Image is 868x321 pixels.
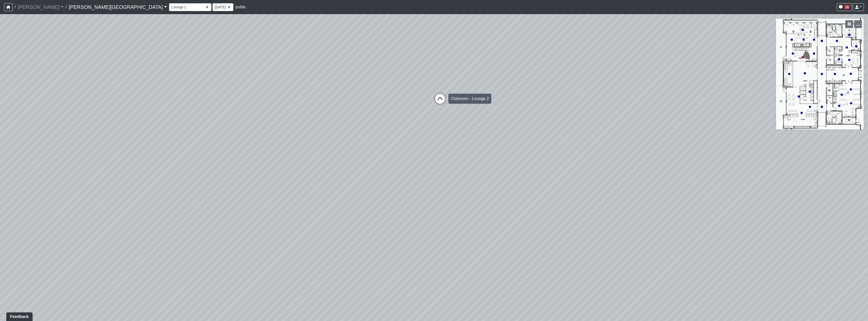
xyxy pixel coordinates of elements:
[64,2,69,12] span: /
[448,94,491,104] div: Clubroom - Lounge 2
[837,3,852,11] button: 29
[4,311,34,321] iframe: Ybug feedback widget
[18,2,64,12] a: [PERSON_NAME]
[845,5,850,9] span: 29
[69,2,167,12] a: [PERSON_NAME][GEOGRAPHIC_DATA]
[235,5,246,9] span: public
[13,2,18,12] span: /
